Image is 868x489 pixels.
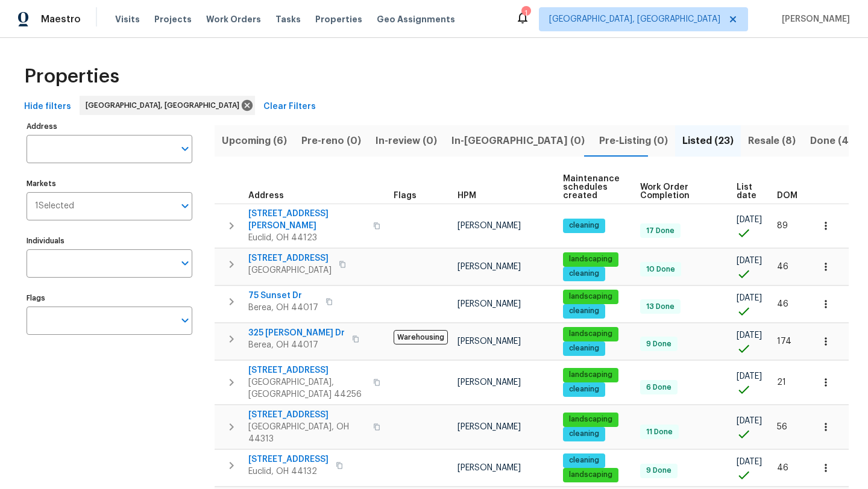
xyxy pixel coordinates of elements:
span: Pre-Listing (0) [599,132,668,149]
span: Euclid, OH 44132 [248,466,329,478]
span: [PERSON_NAME] [458,300,521,308]
span: [DATE] [737,372,762,381]
span: [PERSON_NAME] [458,337,521,346]
span: 46 [777,263,788,271]
span: landscaping [564,291,617,302]
span: [PERSON_NAME] [458,263,521,271]
span: 9 Done [641,466,676,476]
span: [DATE] [737,294,762,302]
span: Work Order Completion [640,183,716,200]
span: [STREET_ADDRESS] [248,453,329,466]
span: Flags [394,192,417,200]
button: Open [177,198,193,214]
span: Tasks [275,15,301,23]
span: [STREET_ADDRESS] [248,409,366,421]
span: cleaning [564,455,604,466]
label: Individuals [27,237,192,244]
span: Warehousing [394,330,448,344]
span: In-[GEOGRAPHIC_DATA] (0) [451,132,585,149]
span: cleaning [564,343,604,354]
button: Clear Filters [259,96,321,118]
span: Properties [315,13,362,25]
span: [GEOGRAPHIC_DATA], OH 44313 [248,421,366,445]
span: [DATE] [737,331,762,340]
span: Geo Assignments [377,13,455,25]
span: [PERSON_NAME] [458,464,521,472]
span: [DATE] [737,458,762,466]
span: HPM [458,192,476,200]
button: Open [177,140,193,157]
span: Euclid, OH 44123 [248,232,366,244]
span: 17 Done [641,226,679,236]
span: 75 Sunset Dr [248,290,318,302]
span: 9 Done [641,339,676,349]
span: Berea, OH 44017 [248,302,318,314]
span: [GEOGRAPHIC_DATA], [GEOGRAPHIC_DATA] [86,99,244,111]
span: [DATE] [737,216,762,224]
span: [PERSON_NAME] [777,13,850,25]
span: 89 [777,222,788,230]
span: 21 [777,378,786,387]
span: Maintenance schedules created [563,175,620,200]
span: 1 Selected [35,201,74,211]
span: List date [737,183,756,200]
span: Maestro [41,13,81,25]
span: Hide filters [24,99,71,114]
span: landscaping [564,254,617,264]
span: [STREET_ADDRESS] [248,364,366,376]
div: 1 [521,7,530,19]
span: Projects [154,13,192,25]
span: [DATE] [737,417,762,425]
span: 46 [777,300,788,308]
span: Visits [115,13,140,25]
span: 11 Done [641,427,678,437]
span: cleaning [564,220,604,231]
span: Address [248,192,284,200]
span: 56 [777,423,787,431]
label: Markets [27,180,192,187]
button: Open [177,255,193,272]
span: cleaning [564,306,604,316]
span: [PERSON_NAME] [458,423,521,431]
span: 13 Done [641,302,679,312]
span: 6 Done [641,382,676,393]
span: Berea, OH 44017 [248,339,345,351]
span: DOM [777,192,797,200]
span: landscaping [564,414,617,425]
span: 174 [777,337,791,346]
span: cleaning [564,384,604,394]
button: Hide filters [19,96,76,118]
span: [STREET_ADDRESS] [248,252,332,264]
span: [STREET_ADDRESS][PERSON_NAME] [248,208,366,232]
span: landscaping [564,370,617,380]
span: Resale (8) [748,132,796,149]
span: [PERSON_NAME] [458,222,521,230]
span: 10 Done [641,264,680,275]
span: [GEOGRAPHIC_DATA], [GEOGRAPHIC_DATA] 44256 [248,376,366,400]
div: [GEOGRAPHIC_DATA], [GEOGRAPHIC_DATA] [80,96,255,115]
span: cleaning [564,269,604,279]
span: Pre-reno (0) [301,132,361,149]
span: Clear Filters [263,99,316,114]
span: cleaning [564,429,604,439]
span: [GEOGRAPHIC_DATA], [GEOGRAPHIC_DATA] [549,13,720,25]
span: [PERSON_NAME] [458,378,521,387]
span: [DATE] [737,257,762,265]
span: Work Orders [206,13,261,25]
span: In-review (0) [376,132,437,149]
span: Listed (23) [682,132,734,149]
label: Flags [27,294,192,302]
span: landscaping [564,470,617,480]
span: Properties [24,70,119,83]
span: Done (473) [810,132,864,149]
button: Open [177,312,193,329]
span: Upcoming (6) [222,132,287,149]
label: Address [27,123,192,130]
span: 46 [777,464,788,472]
span: 325 [PERSON_NAME] Dr [248,327,345,339]
span: landscaping [564,329,617,339]
span: [GEOGRAPHIC_DATA] [248,264,332,276]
